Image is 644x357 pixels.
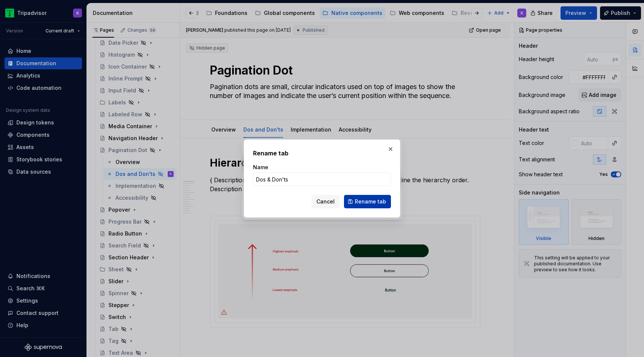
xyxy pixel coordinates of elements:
label: Name [253,164,268,171]
h2: Rename tab [253,149,391,158]
span: Cancel [316,198,335,205]
button: Cancel [312,195,340,208]
button: Rename tab [344,195,391,208]
span: Rename tab [355,198,386,205]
